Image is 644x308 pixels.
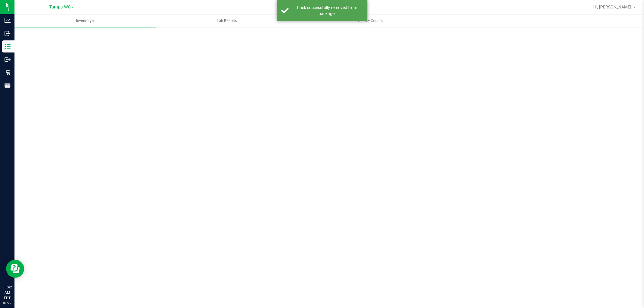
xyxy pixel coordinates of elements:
inline-svg: Outbound [5,56,11,62]
a: Inventory Counts [298,14,439,27]
inline-svg: Analytics [5,17,11,24]
inline-svg: Retail [5,69,11,75]
inline-svg: Inventory [5,43,11,49]
div: Lock successfully removed from package. [292,5,363,17]
p: 11:42 AM EDT [3,284,12,301]
p: 09/22 [3,301,12,305]
span: Hi, [PERSON_NAME]! [593,5,633,9]
span: Tampa WC [50,5,71,10]
span: Lab Results [209,18,245,24]
a: Inventory [14,14,156,27]
span: Inventory Counts [346,18,391,24]
inline-svg: Reports [5,82,11,88]
inline-svg: Inbound [5,30,11,37]
iframe: Resource center [6,260,24,278]
span: Inventory [14,18,156,24]
a: Lab Results [156,14,298,27]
